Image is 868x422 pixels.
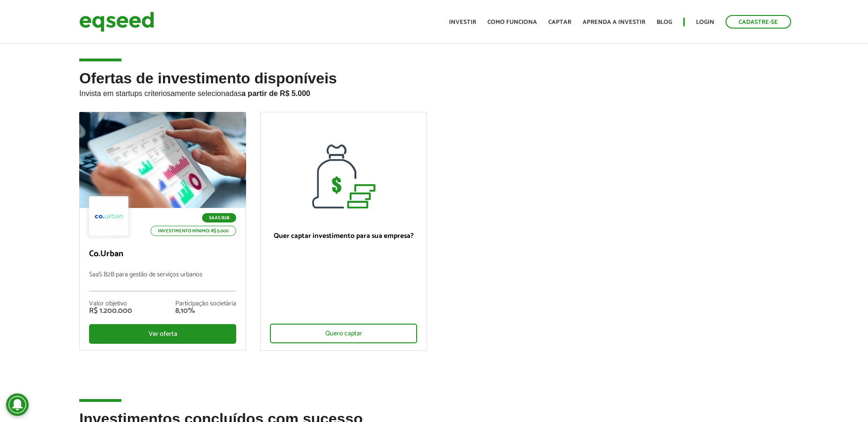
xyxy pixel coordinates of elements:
[583,19,645,25] a: Aprenda a investir
[202,213,236,222] p: SaaS B2B
[175,301,236,307] div: Participação societária
[260,112,427,351] a: Quer captar investimento para sua empresa? Quero captar
[175,307,236,315] div: 8,10%
[241,89,310,97] strong: a partir de R$ 5.000
[89,324,236,344] div: Ver oferta
[487,19,537,25] a: Como funciona
[150,226,236,236] p: Investimento mínimo: R$ 5.000
[696,19,714,25] a: Login
[79,9,154,34] img: EqSeed
[548,19,571,25] a: Captar
[89,301,132,307] div: Valor objetivo
[657,19,672,25] a: Blog
[89,307,132,315] div: R$ 1.200.000
[89,249,236,259] p: Co.Urban
[89,271,236,291] p: SaaS B2B para gestão de serviços urbanos
[449,19,476,25] a: Investir
[270,232,417,240] p: Quer captar investimento para sua empresa?
[79,87,788,98] p: Invista em startups criteriosamente selecionadas
[79,112,246,350] a: SaaS B2B Investimento mínimo: R$ 5.000 Co.Urban SaaS B2B para gestão de serviços urbanos Valor ob...
[270,324,417,343] div: Quero captar
[726,15,791,29] a: Cadastre-se
[79,70,788,112] h2: Ofertas de investimento disponíveis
